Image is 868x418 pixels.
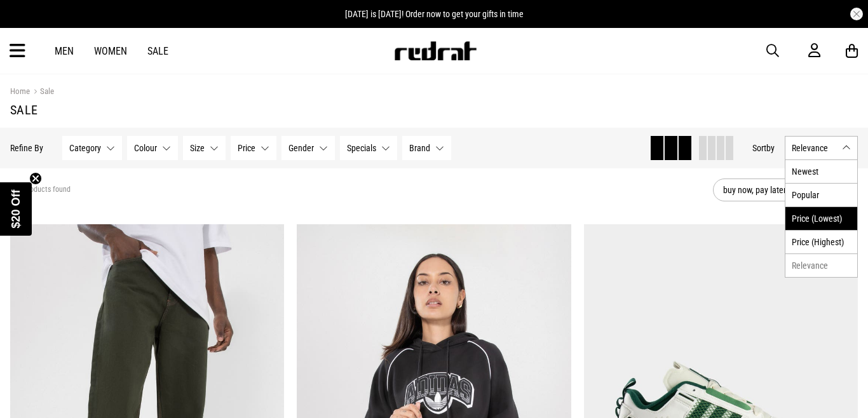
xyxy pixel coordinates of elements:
button: Gender [281,136,335,160]
h1: Sale [10,102,858,118]
li: Relevance [785,253,857,277]
a: Women [94,45,127,57]
span: Brand [409,143,430,153]
li: Newest [785,160,857,183]
button: Brand [402,136,451,160]
span: Specials [347,143,376,153]
a: Sale [30,86,54,98]
span: $20 Off [10,189,22,228]
button: Close teaser [29,172,42,185]
button: buy now, pay later option [713,179,858,201]
a: Home [10,86,30,96]
button: Colour [127,136,178,160]
button: Specials [340,136,397,160]
span: Category [69,143,101,153]
span: Size [190,143,205,153]
span: by [766,143,775,153]
span: Relevance [792,143,837,153]
span: Colour [134,143,157,153]
span: Gender [288,143,314,153]
li: Price (Highest) [785,230,857,253]
li: Popular [785,183,857,206]
li: Price (Lowest) [785,206,857,230]
span: Price [238,143,255,153]
a: Sale [147,45,168,57]
span: 491 products found [10,185,71,195]
button: Price [231,136,276,160]
a: Men [55,45,74,57]
span: buy now, pay later option [723,182,829,198]
button: Relevance [785,136,858,160]
button: Sortby [752,140,775,156]
img: Redrat logo [393,41,477,60]
span: [DATE] is [DATE]! Order now to get your gifts in time [345,9,524,19]
button: Size [183,136,226,160]
p: Refine By [10,143,43,153]
button: Category [62,136,122,160]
